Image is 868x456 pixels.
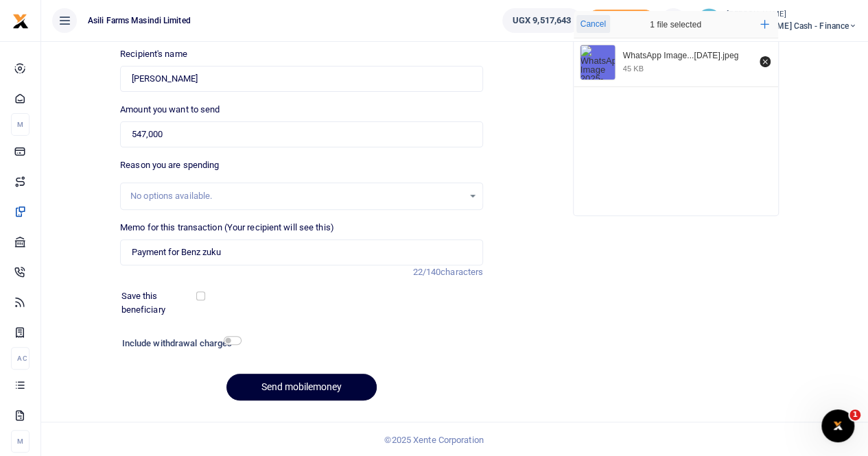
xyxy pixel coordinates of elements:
button: Remove file [758,54,773,69]
span: Add money [587,10,655,32]
div: 1 file selected [618,11,734,38]
iframe: Intercom live chat [821,409,854,442]
li: M [11,113,30,136]
div: WhatsApp Image 2025-08-19 at 18.07.56.jpeg [623,51,752,62]
button: Send mobilemoney [226,374,377,400]
a: UGX 9,517,643 [502,8,581,33]
input: UGX [120,121,483,147]
span: 1 [849,409,860,420]
a: logo-small logo-large logo-large [12,15,29,25]
button: Add more files [755,14,775,34]
li: M [11,430,30,453]
label: Memo for this transaction (Your recipient will see this) [120,221,334,235]
label: Amount you want to send [120,103,220,117]
img: profile-user [696,8,721,33]
li: Wallet ballance [497,8,587,33]
input: Loading name... [120,66,483,92]
span: 22/140 [412,267,441,277]
li: Toup your wallet [587,10,655,32]
label: Recipient's name [120,47,187,61]
label: Save this beneficiary [121,289,199,316]
span: [PERSON_NAME] Cash - Finance [727,20,857,32]
span: UGX 9,517,643 [513,14,571,27]
button: Cancel [576,15,610,33]
div: 45 KB [623,64,644,73]
h6: Include withdrawal charges [122,338,235,349]
small: [PERSON_NAME] [727,9,857,21]
div: No options available. [130,189,463,203]
div: File Uploader [573,10,779,216]
span: characters [441,267,483,277]
a: profile-user [PERSON_NAME] [PERSON_NAME] Cash - Finance [696,8,857,33]
img: logo-small [12,13,29,29]
span: Asili Farms Masindi Limited [82,14,196,27]
li: Ac [11,347,30,370]
input: Enter extra information [120,239,483,265]
img: WhatsApp Image 2025-08-19 at 18.07.56.jpeg [580,45,615,80]
label: Reason you are spending [120,158,219,172]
